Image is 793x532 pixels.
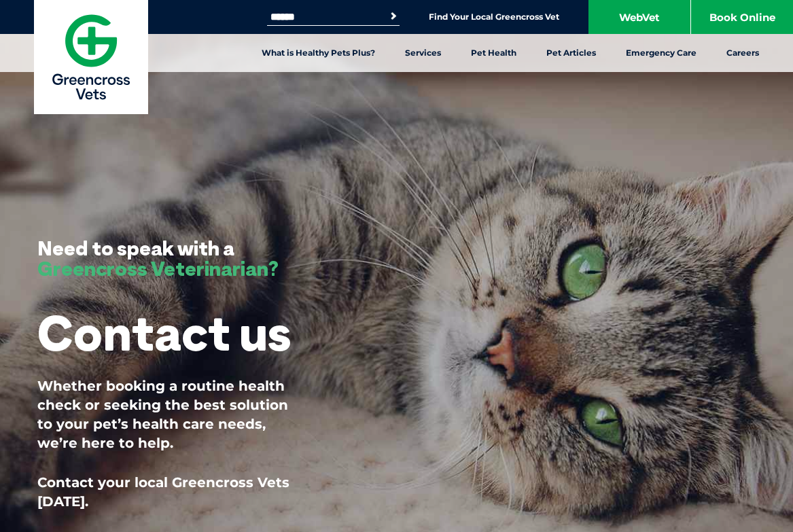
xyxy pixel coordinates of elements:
[390,34,456,72] a: Services
[37,376,302,453] p: Whether booking a routine health check or seeking the best solution to your pet’s health care nee...
[247,34,390,72] a: What is Healthy Pets Plus?
[37,306,291,359] h1: Contact us
[37,473,302,511] p: Contact your local Greencross Vets [DATE].
[611,34,711,72] a: Emergency Care
[429,12,559,22] a: Find Your Local Greencross Vet
[37,255,279,281] span: Greencross Veterinarian?
[456,34,531,72] a: Pet Health
[711,34,774,72] a: Careers
[37,238,279,279] h3: Need to speak with a
[531,34,611,72] a: Pet Articles
[387,10,400,23] button: Search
